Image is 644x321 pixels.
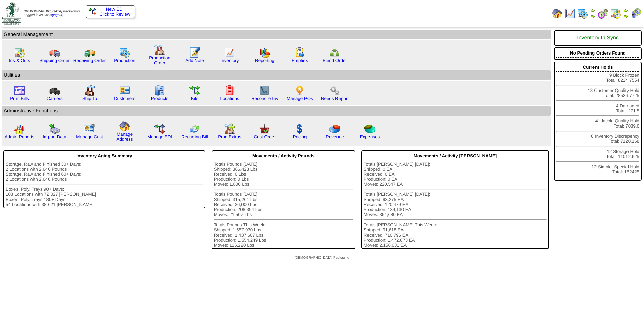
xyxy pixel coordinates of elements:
img: dollar.gif [294,123,305,134]
img: locations.gif [224,85,235,96]
span: Logged in as Crost [24,10,80,17]
div: Movements / Activity Pounds [214,152,353,160]
a: Add Note [185,58,204,63]
a: Inventory [221,58,239,63]
img: truck2.gif [84,47,95,58]
img: arrowright.gif [590,13,595,19]
img: zoroco-logo-small.webp [2,2,21,25]
span: [DEMOGRAPHIC_DATA] Packaging [24,10,80,13]
img: line_graph.gif [224,47,235,58]
a: Recurring Bill [181,134,208,139]
img: truck3.gif [49,85,60,96]
img: ediSmall.gif [89,8,96,15]
img: edi.gif [154,123,165,134]
img: import.gif [49,123,60,134]
img: pie_chart2.png [364,123,375,134]
img: arrowright.gif [623,13,629,19]
a: Manage POs [287,96,313,101]
td: Adminstrative Functions [2,106,551,116]
a: Prod Extras [218,134,241,139]
td: General Management [2,30,551,39]
img: calendarprod.gif [577,8,588,19]
img: line_graph2.gif [259,85,270,96]
a: Customers [114,96,135,101]
img: pie_chart.png [329,123,340,134]
div: Totals [PERSON_NAME] [DATE]: Shipped: 0 EA Received: 0 EA Production: 0 EA Moves: 220,547 EA Tota... [364,162,547,248]
img: calendarinout.gif [610,8,621,19]
a: Ins & Outs [9,58,30,63]
div: Movements / Activity [PERSON_NAME] [364,152,547,160]
a: Receiving Order [73,58,106,63]
img: truck.gif [49,47,60,58]
a: Pricing [293,134,307,139]
img: network.png [329,47,340,58]
img: calendarinout.gif [14,47,25,58]
img: invoice2.gif [14,85,25,96]
img: customers.gif [119,85,130,96]
div: No Pending Orders Found [556,49,639,58]
a: Production Order [149,55,170,65]
div: Inventory In Sync [556,32,639,44]
a: Products [151,96,169,101]
a: New EDI Click to Review [89,7,131,17]
span: Click to Review [89,12,131,17]
img: graph.gif [259,47,270,58]
img: factory2.gif [84,85,95,96]
img: managecust.png [84,123,96,134]
a: Locations [220,96,239,101]
img: workflow.png [329,85,340,96]
a: Kits [191,96,198,101]
a: Production [114,58,135,63]
img: workflow.gif [189,85,200,96]
a: Admin Reports [5,134,34,139]
img: graph2.png [14,123,25,134]
img: po.png [294,85,305,96]
a: Reconcile Inv [251,96,278,101]
a: Shipping Order [39,58,70,63]
img: arrowleft.gif [623,8,629,13]
img: factory.gif [154,44,165,55]
img: arrowleft.gif [590,8,595,13]
img: calendarblend.gif [598,8,608,19]
img: reconcile.gif [189,123,200,134]
a: Manage Cust [76,134,103,139]
a: Blend Order [323,58,347,63]
a: (logout) [52,13,63,17]
div: 9 Block Frozen Total: 8224.7564 18 Customer Quality Hold Total: 28526.7725 4 Damaged Total: 271.5... [554,62,642,181]
a: Needs Report [321,96,349,101]
td: Utilities [2,70,551,80]
span: [DEMOGRAPHIC_DATA] Packaging [295,256,349,260]
img: line_graph.gif [565,8,575,19]
img: cabinet.gif [154,85,165,96]
div: Current Holds [556,63,639,72]
a: Ship To [82,96,97,101]
img: orders.gif [189,47,200,58]
a: Manage Address [117,132,133,142]
a: Manage EDI [147,134,172,139]
a: Print Bills [10,96,29,101]
div: Totals Pounds [DATE]: Shipped: 366,423 Lbs Received: 0 Lbs Production: 0 Lbs Moves: 1,800 Lbs Tot... [214,162,353,248]
div: Inventory Aging Summary [6,152,203,160]
a: Carriers [46,96,62,101]
img: home.gif [552,8,562,19]
a: Import Data [43,134,66,139]
img: workorder.gif [294,47,305,58]
div: Storage, Raw and Finished 30+ Days: 2 Locations with 2,640 Pounds Storage, Raw and Finished 60+ D... [6,162,203,207]
a: Reporting [255,58,275,63]
a: Cust Order [254,134,276,139]
a: Revenue [326,134,344,139]
a: Expenses [360,134,380,139]
img: calendarcustomer.gif [631,8,641,19]
span: New EDI [106,7,124,12]
img: cust_order.png [259,123,270,134]
img: prodextras.gif [224,123,235,134]
a: Empties [292,58,308,63]
img: home.gif [119,121,130,132]
img: calendarprod.gif [119,47,130,58]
